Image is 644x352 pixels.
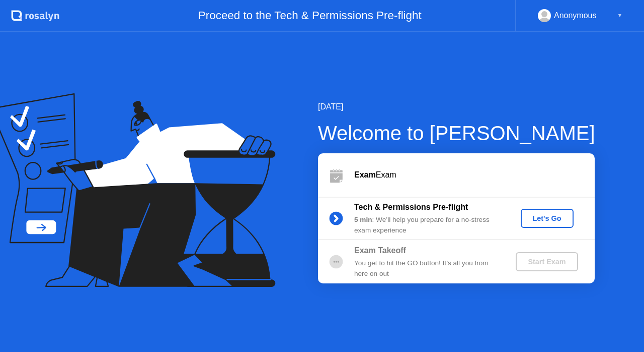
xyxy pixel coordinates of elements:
[521,209,574,228] button: Let's Go
[318,118,595,148] div: Welcome to [PERSON_NAME]
[354,216,372,223] b: 5 min
[354,258,499,279] div: You get to hit the GO button! It’s all you from here on out
[354,170,376,179] b: Exam
[354,203,468,211] b: Tech & Permissions Pre-flight
[516,252,578,271] button: Start Exam
[354,169,595,181] div: Exam
[520,258,574,266] div: Start Exam
[554,9,597,22] div: Anonymous
[354,215,499,236] div: : We’ll help you prepare for a no-stress exam experience
[525,214,570,222] div: Let's Go
[318,101,595,113] div: [DATE]
[617,9,622,22] div: ▼
[354,246,406,255] b: Exam Takeoff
